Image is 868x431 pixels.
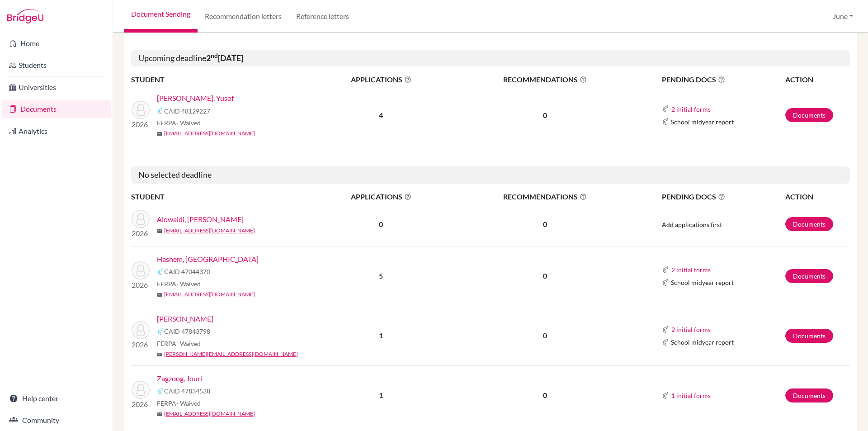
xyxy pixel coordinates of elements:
[451,191,640,202] span: RECOMMENDATIONS
[379,391,383,399] b: 1
[176,340,201,347] span: - Waived
[662,74,784,85] span: PENDING DOCS
[132,101,150,119] img: Wahbu Badr, Yusof
[157,107,164,114] img: Common App logo
[157,214,244,225] a: Alowaidi, [PERSON_NAME]
[157,352,162,357] span: mail
[785,217,833,231] a: Documents
[379,331,383,340] b: 1
[785,108,833,122] a: Documents
[157,328,164,335] img: Common App logo
[157,268,164,275] img: Common App logo
[157,131,162,137] span: mail
[662,221,722,228] span: Add applications first
[157,313,213,324] a: [PERSON_NAME]
[785,329,833,343] a: Documents
[164,410,255,418] a: [EMAIL_ADDRESS][DOMAIN_NAME]
[176,119,201,127] span: - Waived
[164,350,298,358] a: [PERSON_NAME][EMAIL_ADDRESS][DOMAIN_NAME]
[785,74,850,85] th: ACTION
[132,339,150,350] p: 2026
[176,280,201,288] span: - Waived
[157,118,201,128] span: FERPA
[157,373,202,384] a: Zagzoog, Jouri
[2,78,111,96] a: Universities
[132,381,150,399] img: Zagzoog, Jouri
[131,50,850,67] h5: Upcoming deadline
[451,110,640,121] p: 0
[785,191,850,203] th: ACTION
[662,279,669,286] img: Common App logo
[7,9,43,24] img: Bridge-U
[157,228,162,234] span: mail
[379,111,383,119] b: 4
[131,191,312,203] th: STUDENT
[164,386,210,396] span: CAID 47834538
[176,399,201,407] span: - Waived
[2,34,111,52] a: Home
[662,191,784,202] span: PENDING DOCS
[157,398,201,408] span: FERPA
[132,228,150,239] p: 2026
[2,411,111,429] a: Community
[451,270,640,281] p: 0
[132,210,150,228] img: Alowaidi, Yousef
[662,392,669,399] img: Common App logo
[164,227,255,235] a: [EMAIL_ADDRESS][DOMAIN_NAME]
[451,74,640,85] span: RECOMMENDATIONS
[312,74,450,85] span: APPLICATIONS
[671,278,734,287] span: School midyear report
[164,129,255,137] a: [EMAIL_ADDRESS][DOMAIN_NAME]
[164,327,210,336] span: CAID 47843798
[2,122,111,140] a: Analytics
[671,117,734,127] span: School midyear report
[671,390,711,401] button: 1 initial forms
[312,191,450,202] span: APPLICATIONS
[157,93,234,104] a: [PERSON_NAME], Yusof
[662,266,669,274] img: Common App logo
[211,52,218,59] sup: nd
[785,388,833,403] a: Documents
[164,106,210,116] span: CAID 48129227
[157,279,201,289] span: FERPA
[131,166,850,184] h5: No selected deadline
[662,118,669,125] img: Common App logo
[829,8,857,25] button: June
[671,324,711,335] button: 2 initial forms
[157,254,259,265] a: Hashem, [GEOGRAPHIC_DATA]
[451,390,640,401] p: 0
[662,326,669,333] img: Common App logo
[132,399,150,410] p: 2026
[2,389,111,407] a: Help center
[671,104,711,114] button: 2 initial forms
[379,220,383,228] b: 0
[157,412,162,417] span: mail
[2,56,111,74] a: Students
[164,267,210,276] span: CAID 47044370
[131,74,312,85] th: STUDENT
[662,105,669,113] img: Common App logo
[132,321,150,339] img: Zagzoog, Dana
[785,269,833,283] a: Documents
[157,339,201,348] span: FERPA
[157,388,164,395] img: Common App logo
[132,119,150,130] p: 2026
[2,100,111,118] a: Documents
[164,290,255,298] a: [EMAIL_ADDRESS][DOMAIN_NAME]
[157,292,162,298] span: mail
[451,330,640,341] p: 0
[662,339,669,346] img: Common App logo
[451,219,640,230] p: 0
[379,271,383,280] b: 5
[671,337,734,347] span: School midyear report
[206,53,243,63] b: 2 [DATE]
[132,261,150,279] img: Hashem, Lojain
[132,279,150,290] p: 2026
[671,265,711,275] button: 2 initial forms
